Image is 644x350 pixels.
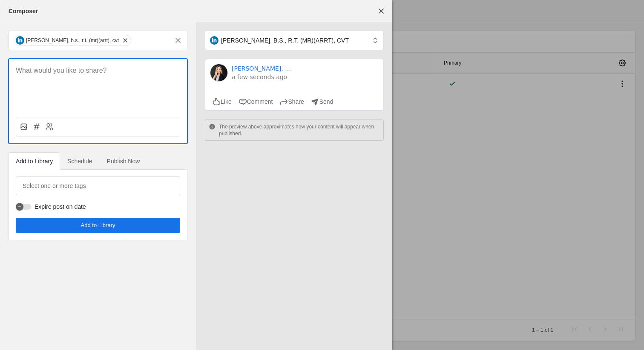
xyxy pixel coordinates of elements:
img: cache [210,64,227,81]
label: Expire post on date [31,202,86,211]
button: Add to Library [16,218,180,233]
li: Like [212,97,232,106]
li: Share [279,97,304,106]
a: [PERSON_NAME], B.S., R.T. (MR)(ARRT), CVT [232,64,291,73]
span: Publish Now [107,158,140,164]
li: Send [311,97,333,106]
div: [PERSON_NAME], b.s., r.t. (mr)(arrt), cvt [26,37,119,44]
a: a few seconds ago [232,73,291,81]
mat-label: Select one or more tags [23,181,86,191]
span: Add to Library [16,158,53,164]
span: Schedule [67,158,92,164]
span: Add to Library [81,221,115,230]
span: [PERSON_NAME], B.S., R.T. (MR)(ARRT), CVT [221,36,349,45]
div: Composer [9,7,38,15]
button: Remove all [170,33,186,48]
p: The preview above approximates how your content will appear when published. [219,123,380,137]
li: Comment [239,97,273,106]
